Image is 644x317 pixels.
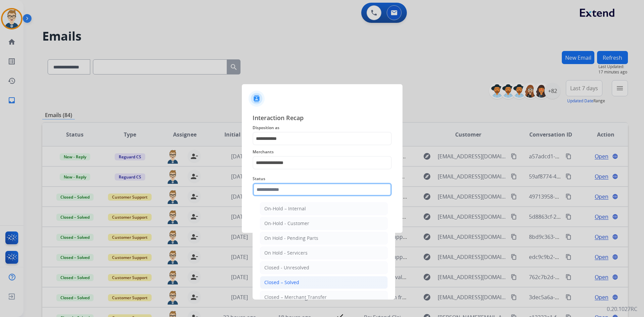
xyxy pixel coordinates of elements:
[264,235,318,242] div: On Hold - Pending Parts
[264,250,308,256] div: On Hold - Servicers
[253,124,392,132] span: Disposition as
[264,205,306,212] div: On-Hold – Internal
[249,91,265,107] img: contactIcon
[264,220,309,227] div: On-Hold - Customer
[253,148,392,156] span: Merchants
[253,113,392,124] span: Interaction Recap
[607,305,637,313] p: 0.20.1027RC
[264,279,299,286] div: Closed – Solved
[264,294,327,301] div: Closed – Merchant Transfer
[264,264,309,271] div: Closed - Unresolved
[253,175,392,183] span: Status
